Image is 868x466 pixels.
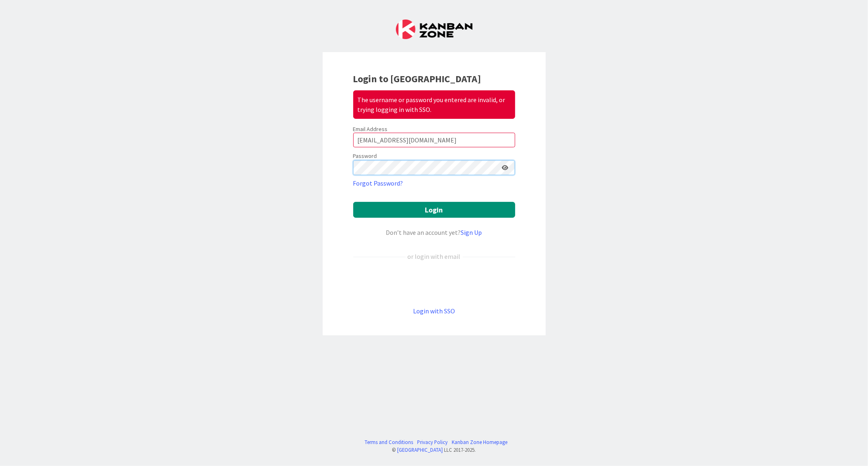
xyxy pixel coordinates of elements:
div: Don’t have an account yet? [353,228,515,237]
a: Kanban Zone Homepage [452,438,507,446]
div: or login with email [406,252,463,261]
a: Privacy Policy [417,438,448,446]
a: Sign Up [461,228,482,236]
iframe: Kirjaudu Google-tilillä -painike [349,275,519,293]
button: Login [353,202,515,218]
img: Kanban Zone [396,20,472,39]
div: The username or password you entered are invalid, or trying logging in with SSO. [353,90,515,119]
div: © LLC 2017- 2025 . [361,446,507,454]
b: Login to [GEOGRAPHIC_DATA] [353,72,481,85]
a: Login with SSO [413,307,455,315]
a: Forgot Password? [353,178,403,188]
label: Password [353,152,377,160]
a: Terms and Conditions [365,438,413,446]
label: Email Address [353,125,388,133]
a: [GEOGRAPHIC_DATA] [398,446,443,453]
